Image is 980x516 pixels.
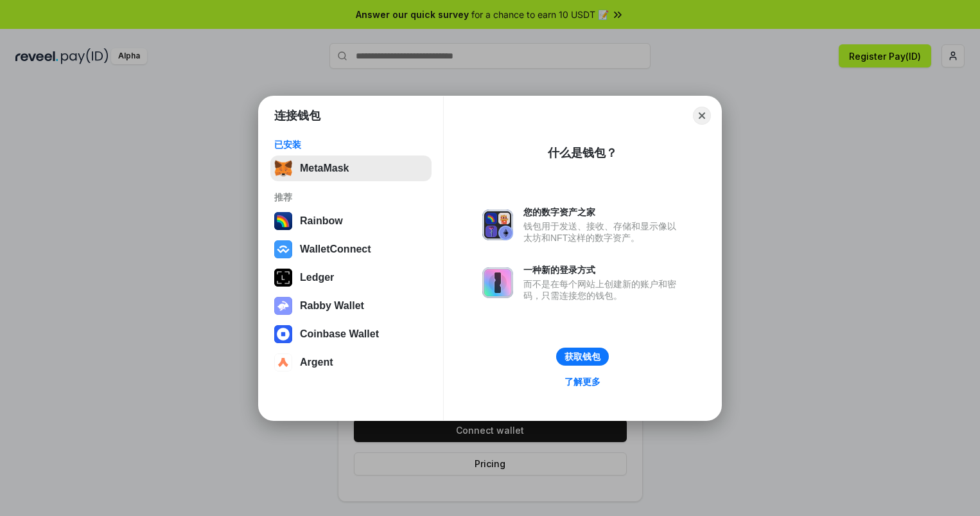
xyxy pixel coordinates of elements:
img: svg+xml,%3Csvg%20width%3D%2228%22%20height%3D%2228%22%20viewBox%3D%220%200%2028%2028%22%20fill%3D... [274,325,292,343]
button: Ledger [270,265,432,290]
button: Argent [270,350,432,375]
div: Coinbase Wallet [300,328,379,340]
div: 了解更多 [564,376,600,387]
img: svg+xml,%3Csvg%20xmlns%3D%22http%3A%2F%2Fwww.w3.org%2F2000%2Fsvg%22%20fill%3D%22none%22%20viewBox... [482,267,513,298]
div: Argent [300,357,333,368]
button: 获取钱包 [556,348,609,366]
div: 钱包用于发送、接收、存储和显示像以太坊和NFT这样的数字资产。 [523,220,683,244]
div: MetaMask [300,163,349,174]
button: Coinbase Wallet [270,321,432,347]
img: svg+xml,%3Csvg%20width%3D%2228%22%20height%3D%2228%22%20viewBox%3D%220%200%2028%2028%22%20fill%3D... [274,240,292,258]
div: 而不是在每个网站上创建新的账户和密码，只需连接您的钱包。 [523,278,683,301]
div: 推荐 [274,191,428,203]
div: Rainbow [300,215,343,227]
img: svg+xml,%3Csvg%20fill%3D%22none%22%20height%3D%2233%22%20viewBox%3D%220%200%2035%2033%22%20width%... [274,159,292,177]
a: 了解更多 [557,373,608,390]
button: Rabby Wallet [270,293,432,319]
div: Rabby Wallet [300,300,364,312]
div: Ledger [300,272,334,283]
button: Close [693,107,711,125]
button: MetaMask [270,156,432,181]
img: svg+xml,%3Csvg%20xmlns%3D%22http%3A%2F%2Fwww.w3.org%2F2000%2Fsvg%22%20width%3D%2228%22%20height%3... [274,269,292,287]
img: svg+xml,%3Csvg%20xmlns%3D%22http%3A%2F%2Fwww.w3.org%2F2000%2Fsvg%22%20fill%3D%22none%22%20viewBox... [482,209,513,240]
div: 您的数字资产之家 [523,206,683,218]
div: 获取钱包 [564,351,600,362]
div: WalletConnect [300,244,371,255]
div: 已安装 [274,139,428,150]
img: svg+xml,%3Csvg%20width%3D%2228%22%20height%3D%2228%22%20viewBox%3D%220%200%2028%2028%22%20fill%3D... [274,353,292,371]
div: 一种新的登录方式 [523,264,683,276]
img: svg+xml,%3Csvg%20width%3D%22120%22%20height%3D%22120%22%20viewBox%3D%220%200%20120%20120%22%20fil... [274,212,292,230]
img: svg+xml,%3Csvg%20xmlns%3D%22http%3A%2F%2Fwww.w3.org%2F2000%2Fsvg%22%20fill%3D%22none%22%20viewBox... [274,297,292,315]
button: Rainbow [270,208,432,234]
div: 什么是钱包？ [548,145,617,161]
h1: 连接钱包 [274,108,320,123]
button: WalletConnect [270,236,432,262]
